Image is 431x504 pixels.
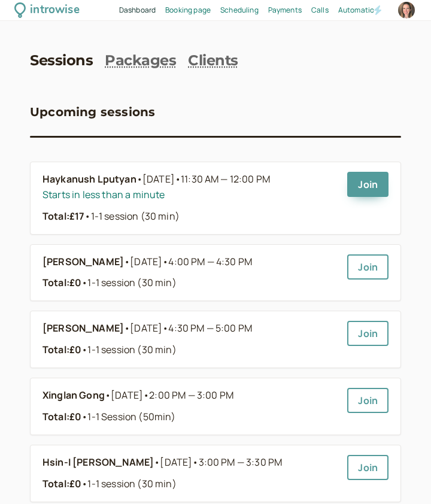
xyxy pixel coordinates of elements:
[268,5,302,15] span: Payments
[43,455,338,492] a: Hsin-I [PERSON_NAME]•[DATE]•3:00 PM — 3:30 PMTotal:£0•1-1 session (30 min)
[371,447,431,504] iframe: Chat Widget
[84,210,179,223] span: 1-1 session (30 min)
[30,1,79,20] div: introwise
[119,4,156,16] a: Dashboard
[43,172,136,187] b: Haykanush Lputyan
[81,410,87,423] span: •
[119,5,156,15] span: Dashboard
[165,5,211,15] span: Booking page
[338,5,379,15] span: Automation
[347,321,388,346] a: Join
[43,210,84,223] strong: Total: £17
[105,388,111,403] span: •
[311,5,329,15] span: Calls
[124,254,130,270] span: •
[84,210,90,223] span: •
[162,321,168,335] span: •
[43,410,81,423] strong: Total: £0
[43,321,338,358] a: [PERSON_NAME]•[DATE]•4:30 PM — 5:00 PMTotal:£0•1-1 session (30 min)
[143,388,149,402] span: •
[347,388,388,413] a: Join
[168,321,252,335] span: 4:30 PM — 5:00 PM
[43,477,81,490] strong: Total: £0
[311,4,329,16] a: Calls
[338,4,379,16] a: Automation
[43,187,338,203] div: Starts in less than a minute
[181,172,270,186] span: 11:30 AM — 12:00 PM
[43,254,124,270] b: [PERSON_NAME]
[43,388,338,425] a: Xinglan Gong•[DATE]•2:00 PM — 3:00 PMTotal:£0•1-1 Session (50min)
[30,52,93,69] a: Sessions
[81,477,87,490] span: •
[142,172,270,187] span: [DATE]
[43,455,154,470] b: Hsin-I [PERSON_NAME]
[220,4,259,16] a: Scheduling
[43,321,124,336] b: [PERSON_NAME]
[188,52,238,69] a: Clients
[130,254,252,270] span: [DATE]
[81,276,176,289] span: 1-1 session (30 min)
[168,255,252,268] span: 4:00 PM — 4:30 PM
[149,388,233,402] span: 2:00 PM — 3:00 PM
[43,276,81,289] strong: Total: £0
[347,254,388,280] a: Join
[81,343,176,356] span: 1-1 session (30 min)
[192,456,198,469] span: •
[124,321,130,336] span: •
[162,255,168,268] span: •
[199,456,283,469] span: 3:00 PM — 3:30 PM
[347,455,388,480] a: Join
[111,388,233,403] span: [DATE]
[43,172,338,224] a: Haykanush Lputyan•[DATE]•11:30 AM — 12:00 PMStarts in less than a minuteTotal:£17•1-1 session (30...
[81,343,87,356] span: •
[175,172,181,186] span: •
[14,1,80,20] a: introwise
[81,410,175,423] span: 1-1 Session (50min)
[30,102,155,122] h3: Upcoming sessions
[81,276,87,289] span: •
[43,343,81,356] strong: Total: £0
[268,4,302,16] a: Payments
[160,455,282,470] span: [DATE]
[136,172,142,187] span: •
[43,254,338,292] a: [PERSON_NAME]•[DATE]•4:00 PM — 4:30 PMTotal:£0•1-1 session (30 min)
[81,477,176,490] span: 1-1 session (30 min)
[154,455,160,470] span: •
[165,4,211,16] a: Booking page
[105,52,176,69] a: Packages
[43,388,105,403] b: Xinglan Gong
[130,321,252,336] span: [DATE]
[220,5,259,15] span: Scheduling
[347,172,388,197] a: Join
